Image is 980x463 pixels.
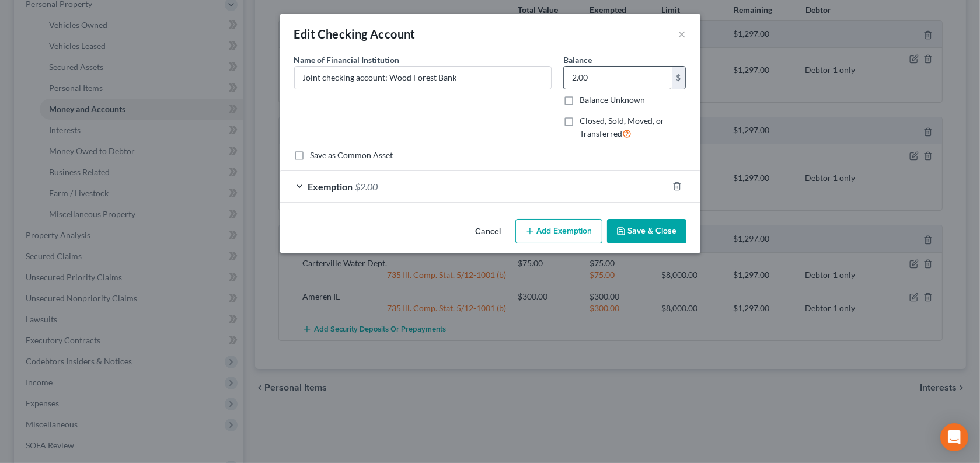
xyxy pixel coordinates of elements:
[294,26,416,42] div: Edit Checking Account
[940,423,968,451] div: Open Intercom Messenger
[563,54,592,66] label: Balance
[311,149,393,161] label: Save as Common Asset
[355,181,378,192] span: $2.00
[678,27,686,41] button: ×
[672,67,686,89] div: $
[308,181,353,192] span: Exemption
[294,55,400,65] span: Name of Financial Institution
[607,219,686,243] button: Save & Close
[515,219,602,243] button: Add Exemption
[466,220,511,243] button: Cancel
[564,67,672,89] input: 0.00
[580,94,645,106] label: Balance Unknown
[580,116,664,138] span: Closed, Sold, Moved, or Transferred
[295,67,551,89] input: Enter name...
